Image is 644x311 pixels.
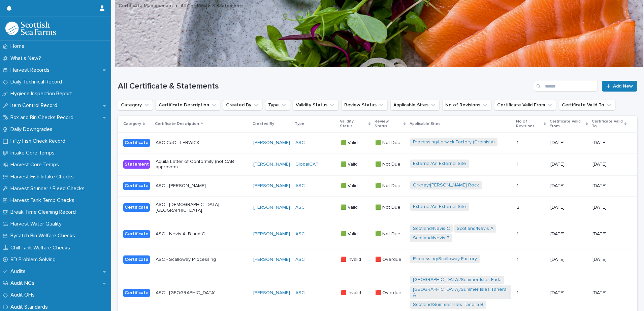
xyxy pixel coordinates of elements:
p: 2 [517,203,521,210]
p: 🟥 Overdue [375,289,403,296]
p: Chill Tank Welfare Checks [8,245,75,251]
p: Created By [253,120,274,128]
p: ASC - [GEOGRAPHIC_DATA] [156,290,248,296]
p: Bycatch Bin Welfare Checks [8,233,80,239]
p: Harvest Records [8,67,55,73]
a: ASC [295,183,305,189]
p: 🟩 Not Due [375,182,402,189]
p: Validity Status [340,118,367,130]
p: Aquila Letter of Conformity (not CAB approved) [156,159,248,170]
p: Break Time Cleaning Record [8,209,81,215]
button: Certificate Description [156,100,220,110]
a: Scotland/Nevis C [413,226,450,232]
a: External/An External Site [413,204,466,210]
p: Fifty Fish Check Record [8,138,71,144]
a: Processing/Scalloway Factory [413,256,477,262]
p: Hygiene Inspection Report [8,91,77,97]
button: Validity Status [293,100,339,110]
a: Scotland/Summer Isles Tanera B [413,302,483,308]
p: 🟩 Not Due [375,203,402,210]
p: Harvest Stunner / Bleed Checks [8,185,90,192]
p: Harvest Fish Intake Checks [8,174,79,180]
p: [DATE] [592,162,626,167]
button: Applicable Sites [390,100,440,110]
p: Daily Downgrades [8,126,58,133]
p: All Certificate & Statements [181,2,244,9]
p: [DATE] [592,290,626,296]
h1: All Certificate & Statements [118,81,531,91]
img: mMrefqRFQpe26GRNOUkG [5,22,56,35]
a: Add New [602,81,637,92]
tr: CertificateASC - [PERSON_NAME][PERSON_NAME] ASC 🟩 Valid🟩 Valid 🟩 Not Due🟩 Not Due Orkney/[PERSON_... [118,176,637,197]
p: 1 [517,230,520,237]
p: [DATE] [592,231,626,237]
div: Certificate [123,230,150,238]
p: [DATE] [592,183,626,189]
a: [GEOGRAPHIC_DATA]/Summer Isles Fada [413,277,502,283]
p: Harvest Tank Temp Checks [8,197,80,204]
p: No of Revisions [516,118,542,130]
button: Category [118,100,153,110]
span: Add New [613,84,633,89]
p: 🟥 Invalid [341,255,362,263]
p: ASC - Scalloway Processing [156,257,248,263]
p: Category [123,120,141,128]
p: Box and Bin Checks Record [8,114,79,121]
p: 🟥 Invalid [341,289,362,296]
tr: StatementAquila Letter of Conformity (not CAB approved)[PERSON_NAME] GlobalGAP 🟩 Valid🟩 Valid 🟩 N... [118,153,637,176]
tr: CertificateASC - Scalloway Processing[PERSON_NAME] ASC 🟥 Invalid🟥 Invalid 🟥 Overdue🟥 Overdue Proc... [118,249,637,270]
p: 🟩 Valid [341,230,359,237]
button: Created By [223,100,262,110]
a: ASC [295,231,305,237]
p: Item Control Record [8,102,63,109]
input: Search [534,81,598,92]
div: Certificate [123,182,150,190]
p: 1 [517,255,520,263]
p: What's New? [8,55,46,62]
p: 🟩 Not Due [375,160,402,167]
p: 1 [517,139,520,146]
p: Harvest Core Temps [8,162,64,168]
a: ASC [295,257,305,263]
p: Harvest Water Quality [8,221,67,227]
a: [PERSON_NAME] [253,257,290,263]
button: No of Revisions [442,100,491,110]
a: ASC [295,290,305,296]
p: 🟩 Valid [341,182,359,189]
p: [DATE] [592,205,626,210]
p: ASC - Nevis A, B and C [156,231,248,237]
p: Daily Technical Record [8,79,67,85]
a: ASC [295,140,305,146]
a: [PERSON_NAME] [253,162,290,167]
p: 8D Problem Solving [8,256,61,263]
p: [DATE] [550,205,587,210]
p: 🟩 Valid [341,160,359,167]
p: Type [295,120,304,128]
p: [DATE] [592,140,626,146]
p: Home [8,43,30,49]
tr: CertificateASC - [DEMOGRAPHIC_DATA] [GEOGRAPHIC_DATA][PERSON_NAME] ASC 🟩 Valid🟩 Valid 🟩 Not Due🟩 ... [118,196,637,219]
p: [DATE] [550,140,587,146]
p: [DATE] [550,257,587,263]
p: 🟩 Not Due [375,139,402,146]
p: Certificate Description [155,120,199,128]
div: Certificate [123,255,150,264]
p: 1 [517,160,520,167]
a: ASC [295,205,305,210]
a: [PERSON_NAME] [253,183,290,189]
div: Certificate [123,203,150,212]
a: Scotland/Nevis A [457,226,493,232]
a: Scotland/Nevis B [413,235,450,241]
div: Certificate [123,139,150,147]
p: 🟩 Valid [341,203,359,210]
p: 🟥 Overdue [375,255,403,263]
p: Audit Standards [8,304,53,310]
a: [PERSON_NAME] [253,205,290,210]
p: Audit NCs [8,280,40,286]
p: Certificate Valid To [592,118,623,130]
p: [DATE] [550,162,587,167]
button: Certificate Valid To [559,100,615,110]
a: Certificate Management [119,1,173,9]
a: External/An External Site [413,161,466,167]
tr: CertificateASC CoC - LERWICK[PERSON_NAME] ASC 🟩 Valid🟩 Valid 🟩 Not Due🟩 Not Due Processing/Lerwic... [118,132,637,153]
